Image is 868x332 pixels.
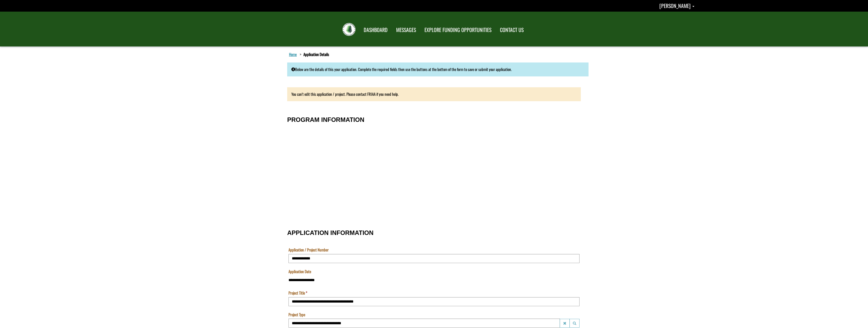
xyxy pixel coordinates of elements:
a: CONTACT US [496,23,527,36]
label: Project Type [288,312,305,317]
a: DASHBOARD [360,23,392,36]
a: MESSAGES [392,23,420,36]
input: Project Title [288,297,580,306]
span: [PERSON_NAME] [659,2,691,10]
nav: Main Navigation [359,22,527,36]
label: Application Date [288,269,311,274]
label: Application / Project Number [288,247,329,252]
img: FRIAA Submissions Portal [343,23,355,36]
a: EXPLORE FUNDING OPPORTUNITIES [421,23,495,36]
input: Project Type [288,319,560,328]
label: Project Title [288,290,307,296]
a: Home [288,51,298,58]
div: Below are the details of this your application. Complete the required fields then use the buttons... [287,62,589,76]
a: Kayleigh Marshall [659,2,694,10]
button: Project Type Clear lookup field [560,319,570,328]
button: Project Type Launch lookup modal [569,319,580,328]
li: Application Details [299,52,329,57]
h3: APPLICATION INFORMATION [287,230,581,236]
div: You can't edit this application / project. Please contact FRIAA if you need help. [287,87,581,101]
h3: PROGRAM INFORMATION [287,116,581,123]
fieldset: PROGRAM INFORMATION [287,111,581,219]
